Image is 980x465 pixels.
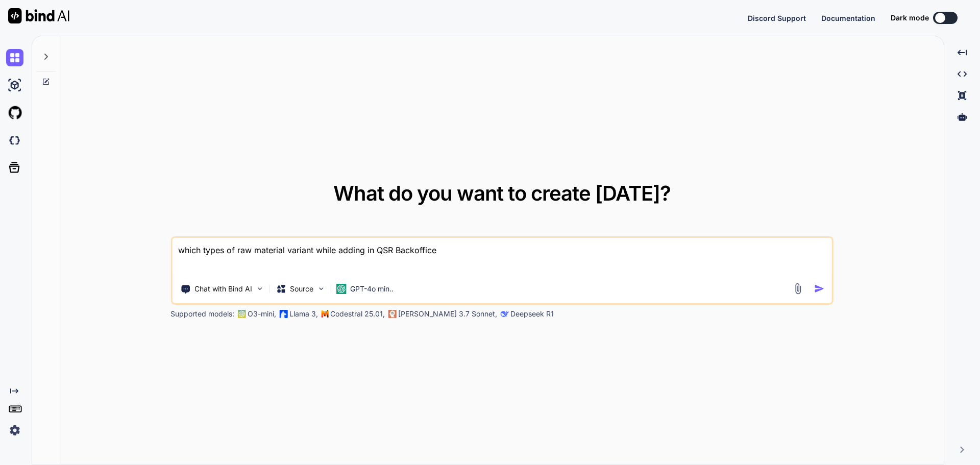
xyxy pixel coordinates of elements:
[792,283,804,295] img: attachment
[289,309,318,319] p: Llama 3,
[6,49,23,66] img: chat
[821,14,875,22] span: Documentation
[330,309,385,319] p: Codestral 25.01,
[8,8,69,23] img: Bind AI
[510,309,554,319] p: Deepseek R1
[891,13,929,23] span: Dark mode
[748,13,806,23] button: Discord Support
[350,284,394,294] p: GPT-4o min..
[6,104,23,121] img: githubLight
[290,284,313,294] p: Source
[6,77,23,94] img: ai-studio
[321,310,328,317] img: Mistral-AI
[255,284,264,293] img: Pick Tools
[279,310,287,318] img: Llama2
[6,422,23,439] img: settings
[336,284,346,294] img: GPT-4o mini
[316,284,325,293] img: Pick Models
[398,309,497,319] p: [PERSON_NAME] 3.7 Sonnet,
[748,14,806,22] span: Discord Support
[388,310,396,318] img: claude
[194,284,252,294] p: Chat with Bind AI
[333,181,671,206] span: What do you want to create [DATE]?
[172,238,832,276] textarea: which types of raw material variant while adding in QSR Backoffice
[814,283,825,294] img: icon
[821,13,875,23] button: Documentation
[500,310,508,318] img: claude
[6,132,23,149] img: darkCloudIdeIcon
[248,309,276,319] p: O3-mini,
[170,309,234,319] p: Supported models:
[237,310,246,318] img: GPT-4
